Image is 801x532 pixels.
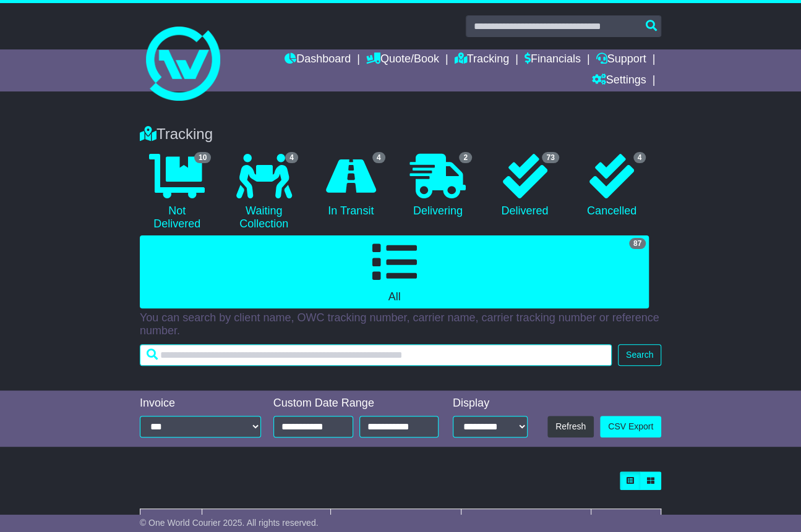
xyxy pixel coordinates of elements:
[401,150,476,222] a: 2 Delivering
[140,397,261,410] div: Invoice
[455,49,509,70] a: Tracking
[140,235,649,308] a: 87 All
[134,125,667,143] div: Tracking
[633,152,646,163] span: 4
[487,150,562,222] a: 73 Delivered
[591,70,646,91] a: Settings
[314,150,388,222] a: 4 In Transit
[140,518,319,528] span: © One World Courier 2025. All rights reserved.
[525,49,581,70] a: Financials
[547,416,594,437] button: Refresh
[372,152,385,163] span: 4
[459,152,472,163] span: 2
[285,152,298,163] span: 4
[618,344,661,366] button: Search
[542,152,559,163] span: 73
[600,416,661,437] a: CSV Export
[140,150,215,235] a: 10 Not Delivered
[226,150,301,235] a: 4 Waiting Collection
[629,238,646,249] span: 87
[366,49,439,70] a: Quote/Book
[575,150,649,222] a: 4 Cancelled
[194,152,211,163] span: 10
[285,49,351,70] a: Dashboard
[140,311,661,338] p: You can search by client name, OWC tracking number, carrier name, carrier tracking number or refe...
[273,397,439,410] div: Custom Date Range
[596,49,646,70] a: Support
[453,397,528,410] div: Display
